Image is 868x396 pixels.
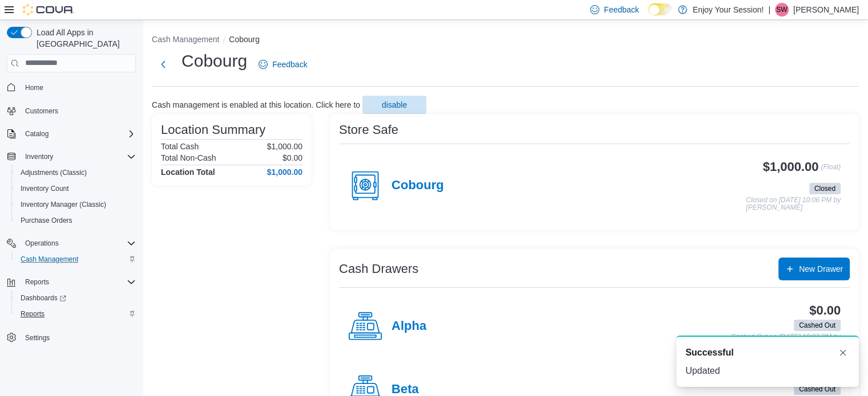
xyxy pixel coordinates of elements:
span: Cash Management [21,255,78,264]
a: Inventory Count [16,182,74,195]
span: Dashboards [16,291,136,305]
button: Catalog [21,127,53,141]
button: Cobourg [229,35,260,44]
div: Updated [685,364,850,378]
h3: Cash Drawers [339,262,418,276]
a: Home [21,81,48,95]
h6: Total Non-Cash [161,153,216,162]
h6: Total Cash [161,142,199,151]
div: Sarah Wilson [775,3,789,17]
span: disable [382,99,407,111]
span: Reports [21,309,45,319]
button: Operations [21,236,63,250]
p: (Float) [821,160,841,181]
a: Settings [21,331,54,345]
button: Operations [2,235,140,251]
a: Purchase Orders [16,214,77,227]
h3: Store Safe [339,123,398,137]
span: New Drawer [799,263,843,275]
p: | [768,3,770,17]
button: Reports [2,274,140,290]
span: Customers [21,104,136,118]
h1: Cobourg [181,50,247,72]
span: Operations [21,236,136,250]
button: Inventory Count [11,181,140,197]
span: Adjustments (Classic) [21,168,87,177]
a: Cash Management [16,252,83,266]
span: Catalog [25,129,49,138]
button: Cash Management [152,35,219,44]
button: Purchase Orders [11,213,140,228]
a: Reports [16,307,49,321]
h3: Location Summary [161,123,265,137]
a: Adjustments (Classic) [16,166,91,179]
span: Inventory [25,152,53,161]
span: Dark Mode [648,15,649,16]
nav: Complex example [7,75,136,375]
button: Customers [2,103,140,119]
h4: Alpha [391,319,426,334]
button: Next [152,53,175,76]
span: Inventory Manager (Classic) [16,198,136,211]
span: Cashed Out [794,320,841,331]
span: Closed [809,183,841,194]
span: Purchase Orders [21,216,72,225]
span: Reports [21,275,136,289]
span: Home [21,80,136,95]
span: Inventory Count [21,184,69,193]
span: Cashed Out [799,320,835,330]
span: Inventory Manager (Classic) [21,200,106,209]
span: Dashboards [21,293,66,303]
span: SW [776,3,787,17]
p: [PERSON_NAME] [793,3,859,17]
h3: $1,000.00 [763,160,819,174]
span: Catalog [21,127,136,141]
span: Feedback [604,4,639,15]
h3: $0.00 [809,304,841,317]
h4: Cobourg [391,178,444,193]
span: Customers [25,107,58,116]
button: Reports [11,306,140,322]
button: Inventory [21,150,58,164]
a: Inventory Manager (Classic) [16,198,111,211]
h4: $1,000.00 [267,168,302,177]
a: Customers [21,104,63,118]
button: Settings [2,329,140,345]
p: Enjoy Your Session! [693,3,764,17]
span: Closed [814,183,835,194]
p: Cash management is enabled at this location. Click here to [152,100,360,109]
div: Notification [685,346,850,360]
span: Load All Apps in [GEOGRAPHIC_DATA] [32,27,136,50]
a: Dashboards [16,291,71,305]
span: Operations [25,239,59,248]
button: Inventory Manager (Classic) [11,197,140,213]
span: Inventory [21,150,136,164]
span: Feedback [272,59,307,70]
span: Reports [25,277,49,287]
button: Adjustments (Classic) [11,165,140,181]
input: Dark Mode [648,3,672,15]
button: Cash Management [11,251,140,267]
button: disable [362,96,426,114]
p: Closed on [DATE] 10:06 PM by [PERSON_NAME] [746,197,841,212]
span: Cash Management [16,252,136,266]
p: $1,000.00 [267,142,302,151]
button: Inventory [2,149,140,165]
button: Dismiss toast [836,346,850,360]
span: Settings [25,333,50,342]
button: Catalog [2,126,140,142]
span: Reports [16,307,136,321]
nav: An example of EuiBreadcrumbs [152,34,859,47]
p: $0.00 [282,153,302,162]
h4: Location Total [161,168,215,177]
button: Home [2,79,140,96]
span: Adjustments (Classic) [16,166,136,179]
span: Settings [21,330,136,344]
button: Reports [21,275,54,289]
button: New Drawer [778,258,850,280]
span: Purchase Orders [16,214,136,227]
a: Dashboards [11,290,140,306]
a: Feedback [254,53,312,76]
span: Inventory Count [16,182,136,195]
span: Home [25,83,43,92]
